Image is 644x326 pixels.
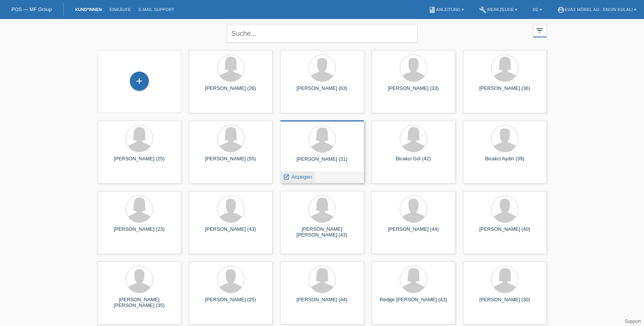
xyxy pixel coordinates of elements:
[475,7,521,12] a: buildWerkzeuge ▾
[286,226,358,238] div: [PERSON_NAME] [PERSON_NAME] (43)
[195,297,267,309] div: [PERSON_NAME] (25)
[11,6,52,12] a: POS — MF Group
[135,7,178,12] a: E-Mail Support
[553,7,640,12] a: account_circleEVAX Möbel AG - Engin Kulali ▾
[104,156,175,168] div: [PERSON_NAME] (25)
[425,7,468,12] a: bookAnleitung ▾
[227,25,417,43] input: Suche...
[469,156,541,168] div: Bicakci Aydin (39)
[283,174,290,181] i: launch
[469,85,541,97] div: [PERSON_NAME] (36)
[104,226,175,238] div: [PERSON_NAME] (23)
[283,174,312,180] a: launch Anzeigen
[104,297,175,309] div: [PERSON_NAME] [PERSON_NAME] (35)
[130,75,149,88] div: Kund*in hinzufügen
[536,26,544,35] i: filter_list
[625,319,641,324] a: Support
[557,6,565,14] i: account_circle
[469,226,541,238] div: [PERSON_NAME] (40)
[286,156,358,168] div: [PERSON_NAME] (31)
[428,6,436,14] i: book
[291,174,312,180] span: Anzeigen
[378,226,449,238] div: [PERSON_NAME] (44)
[286,85,358,97] div: [PERSON_NAME] (63)
[195,156,267,168] div: [PERSON_NAME] (55)
[286,297,358,309] div: [PERSON_NAME] (44)
[105,7,134,12] a: Einkäufe
[71,7,105,12] a: Kund*innen
[378,156,449,168] div: Bicakci Gül (42)
[378,297,449,309] div: Redjije [PERSON_NAME] (43)
[378,85,449,97] div: [PERSON_NAME] (33)
[195,226,267,238] div: [PERSON_NAME] (43)
[469,297,541,309] div: [PERSON_NAME] (30)
[195,85,267,97] div: [PERSON_NAME] (26)
[529,7,546,12] a: DE ▾
[479,6,487,14] i: build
